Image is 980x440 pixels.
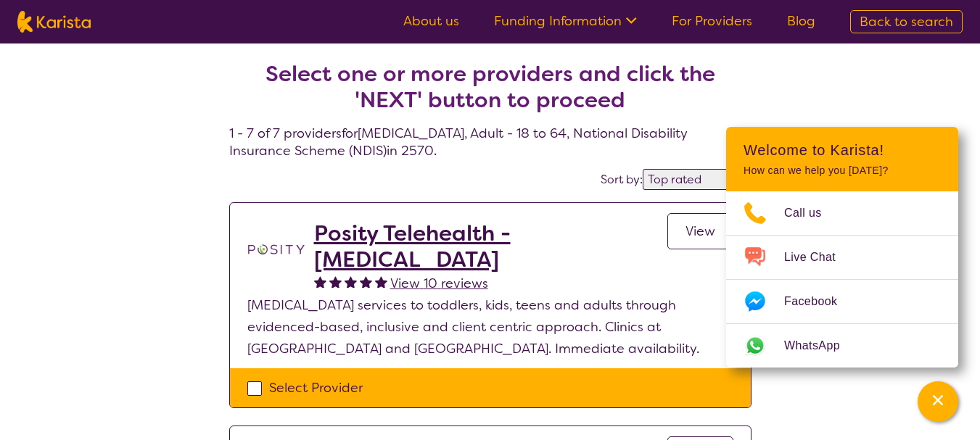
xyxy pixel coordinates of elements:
[345,275,357,288] img: fullstar
[667,213,733,249] a: View
[685,223,715,240] span: View
[726,191,958,368] ul: Choose channel
[390,275,488,292] span: View 10 reviews
[726,324,958,368] a: Web link opens in a new tab.
[918,381,958,422] button: Channel Menu
[229,26,752,159] h4: 1 - 7 of 7 providers for [MEDICAL_DATA] , Adult - 18 to 64 , National Disability Insurance Scheme...
[784,335,857,357] span: WhatsApp
[375,275,387,288] img: fullstar
[744,141,941,159] h2: Welcome to Karista!
[601,172,643,187] label: Sort by:
[17,11,91,33] img: Karista logo
[360,275,372,288] img: fullstar
[247,61,734,113] h2: Select one or more providers and click the 'NEXT' button to proceed
[403,12,459,30] a: About us
[784,246,853,268] span: Live Chat
[787,12,815,30] a: Blog
[784,202,839,224] span: Call us
[744,165,941,177] p: How can we help you [DATE]?
[329,275,342,288] img: fullstar
[850,10,963,33] a: Back to search
[314,275,326,288] img: fullstar
[672,12,752,30] a: For Providers
[314,220,667,273] a: Posity Telehealth - [MEDICAL_DATA]
[860,13,953,30] span: Back to search
[784,291,855,312] span: Facebook
[390,273,488,294] a: View 10 reviews
[247,220,305,278] img: t1bslo80pcylnzwjhndq.png
[247,294,733,360] p: [MEDICAL_DATA] services to toddlers, kids, teens and adults through evidenced-based, inclusive an...
[726,127,958,368] div: Channel Menu
[494,12,637,30] a: Funding Information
